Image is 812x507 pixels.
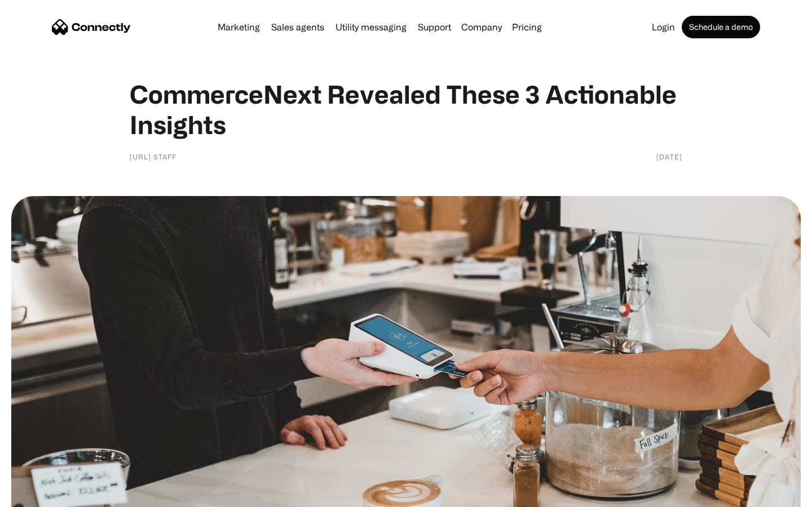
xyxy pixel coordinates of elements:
[130,151,176,162] div: [URL] Staff
[656,151,682,162] div: [DATE]
[507,23,546,32] a: Pricing
[682,16,760,38] a: Schedule a demo
[647,23,679,32] a: Login
[461,19,502,35] div: Company
[413,23,456,32] a: Support
[267,23,329,32] a: Sales agents
[331,23,411,32] a: Utility messaging
[23,487,68,503] ul: Language list
[11,487,68,503] aside: Language selected: English
[130,79,682,140] h1: CommerceNext Revealed These 3 Actionable Insights
[213,23,264,32] a: Marketing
